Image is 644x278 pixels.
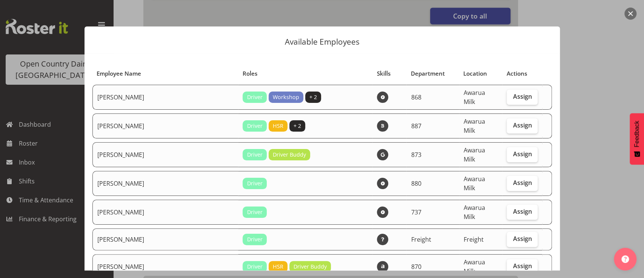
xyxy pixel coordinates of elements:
[411,151,421,159] span: 873
[621,255,629,263] img: help-xxl-2.png
[243,69,368,78] div: Roles
[247,235,262,244] span: Driver
[247,179,262,188] span: Driver
[513,179,532,186] span: Assign
[463,69,498,78] div: Location
[247,262,262,271] span: Driver
[464,203,485,221] span: Awarua Milk
[247,208,262,216] span: Driver
[92,85,238,110] td: [PERSON_NAME]
[92,142,238,167] td: [PERSON_NAME]
[630,113,644,165] button: Feedback - Show survey
[92,228,238,250] td: [PERSON_NAME]
[411,262,421,271] span: 870
[507,69,538,78] div: Actions
[247,151,262,159] span: Driver
[294,262,327,271] span: Driver Buddy
[513,93,532,100] span: Assign
[513,235,532,242] span: Assign
[309,93,317,101] span: + 2
[464,235,484,244] span: Freight
[411,69,455,78] div: Department
[464,146,485,163] span: Awarua Milk
[513,150,532,158] span: Assign
[411,179,421,188] span: 880
[464,89,485,106] span: Awarua Milk
[411,208,421,216] span: 737
[513,262,532,270] span: Assign
[92,113,238,138] td: [PERSON_NAME]
[247,93,262,101] span: Driver
[273,262,283,271] span: HSR
[273,93,299,101] span: Workshop
[464,258,485,275] span: Awarua Milk
[92,171,238,196] td: [PERSON_NAME]
[513,121,532,129] span: Assign
[513,208,532,215] span: Assign
[377,69,402,78] div: Skills
[273,122,283,130] span: HSR
[294,122,301,130] span: + 2
[464,117,485,135] span: Awarua Milk
[247,122,262,130] span: Driver
[411,235,431,244] span: Freight
[92,200,238,225] td: [PERSON_NAME]
[97,69,234,78] div: Employee Name
[411,122,421,130] span: 887
[92,38,552,46] p: Available Employees
[273,151,306,159] span: Driver Buddy
[411,93,421,101] span: 868
[633,121,640,147] span: Feedback
[464,175,485,192] span: Awarua Milk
